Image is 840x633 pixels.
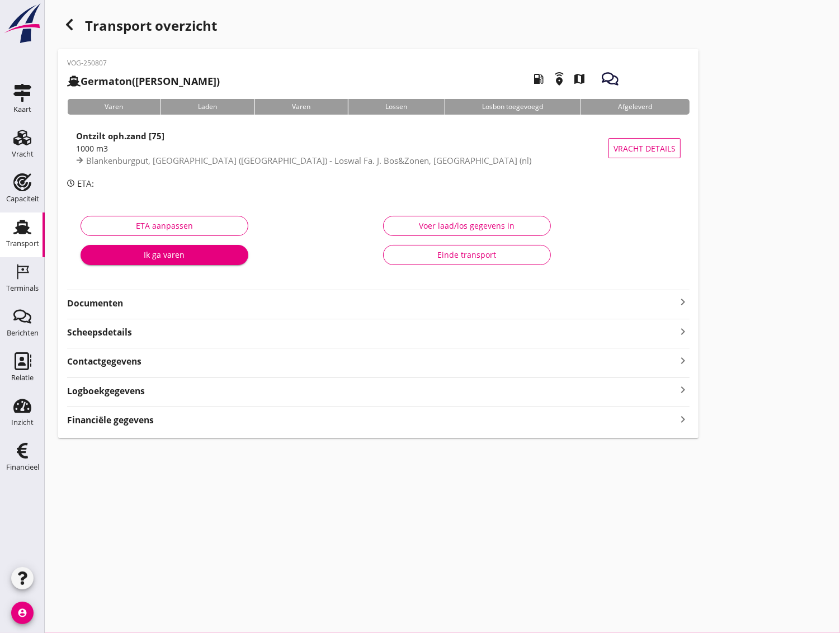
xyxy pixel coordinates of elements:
[12,150,34,158] div: Vracht
[2,3,43,44] img: logo-small.a267ee39.svg
[11,602,34,624] i: account_circle
[77,178,94,189] span: ETA:
[11,374,34,381] div: Relatie
[676,412,690,427] i: keyboard_arrow_right
[13,106,31,113] div: Kaart
[76,130,164,141] strong: Ontzilt oph.zand [75]
[81,74,132,88] strong: Germaton
[581,99,690,115] div: Afgeleverd
[67,355,141,368] strong: Contactgegevens
[67,58,220,68] p: VOG-250807
[6,464,39,471] div: Financieel
[58,13,699,40] div: Transport overzicht
[81,216,248,236] button: ETA aanpassen
[67,74,220,89] h2: ([PERSON_NAME])
[564,63,596,95] i: map
[254,99,348,115] div: Varen
[7,329,39,337] div: Berichten
[608,138,681,158] button: Vracht details
[67,297,676,310] strong: Documenten
[161,99,254,115] div: Laden
[676,353,690,368] i: keyboard_arrow_right
[544,63,575,95] i: emergency_share
[67,99,161,115] div: Varen
[383,245,551,265] button: Einde transport
[6,195,39,202] div: Capaciteit
[348,99,445,115] div: Lossen
[676,295,690,309] i: keyboard_arrow_right
[6,240,39,247] div: Transport
[383,216,551,236] button: Voer laad/los gegevens in
[67,414,154,427] strong: Financiële gegevens
[11,419,34,426] div: Inzicht
[89,249,239,261] div: Ik ga varen
[523,63,554,95] i: local_gas_station
[676,324,690,339] i: keyboard_arrow_right
[445,99,581,115] div: Losbon toegevoegd
[67,385,145,398] strong: Logboekgegevens
[393,249,541,261] div: Einde transport
[76,143,608,154] div: 1000 m3
[81,245,248,265] button: Ik ga varen
[67,124,690,173] a: Ontzilt oph.zand [75]1000 m3Blankenburgput, [GEOGRAPHIC_DATA] ([GEOGRAPHIC_DATA]) - Loswal Fa. J....
[393,220,541,232] div: Voer laad/los gegevens in
[614,143,676,154] span: Vracht details
[676,382,690,398] i: keyboard_arrow_right
[86,155,531,166] span: Blankenburgput, [GEOGRAPHIC_DATA] ([GEOGRAPHIC_DATA]) - Loswal Fa. J. Bos&Zonen, [GEOGRAPHIC_DATA...
[67,326,132,339] strong: Scheepsdetails
[6,285,39,292] div: Terminals
[90,220,239,232] div: ETA aanpassen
